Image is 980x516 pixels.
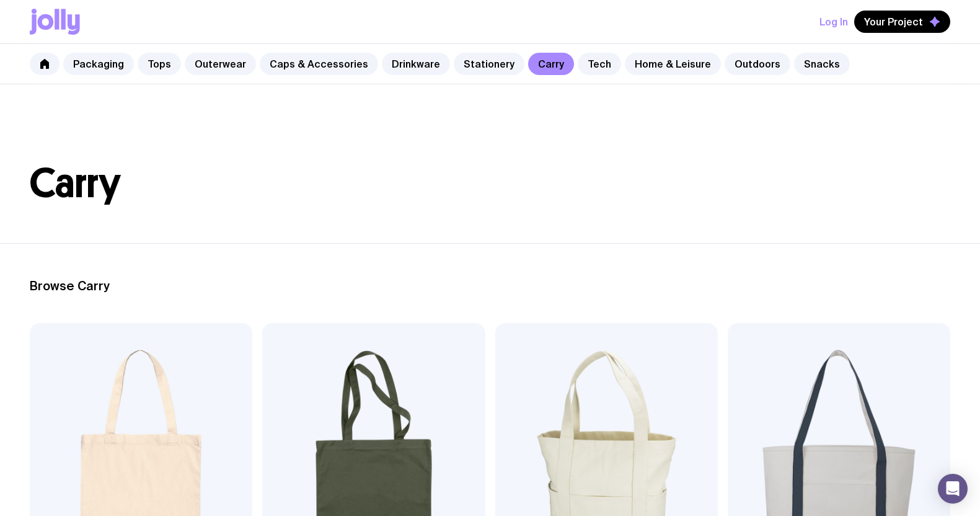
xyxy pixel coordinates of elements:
button: Your Project [854,11,950,33]
a: Carry [528,53,574,75]
div: Open Intercom Messenger [938,474,968,504]
a: Tech [578,53,621,75]
h2: Browse Carry [30,278,950,293]
a: Tops [138,53,181,75]
a: Outerwear [185,53,256,75]
a: Packaging [63,53,134,75]
a: Caps & Accessories [260,53,378,75]
a: Home & Leisure [625,53,721,75]
a: Outdoors [725,53,790,75]
span: Your Project [864,16,923,28]
a: Snacks [794,53,850,75]
h1: Carry [30,164,950,203]
a: Stationery [454,53,524,75]
button: Log In [819,11,848,33]
a: Drinkware [382,53,450,75]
